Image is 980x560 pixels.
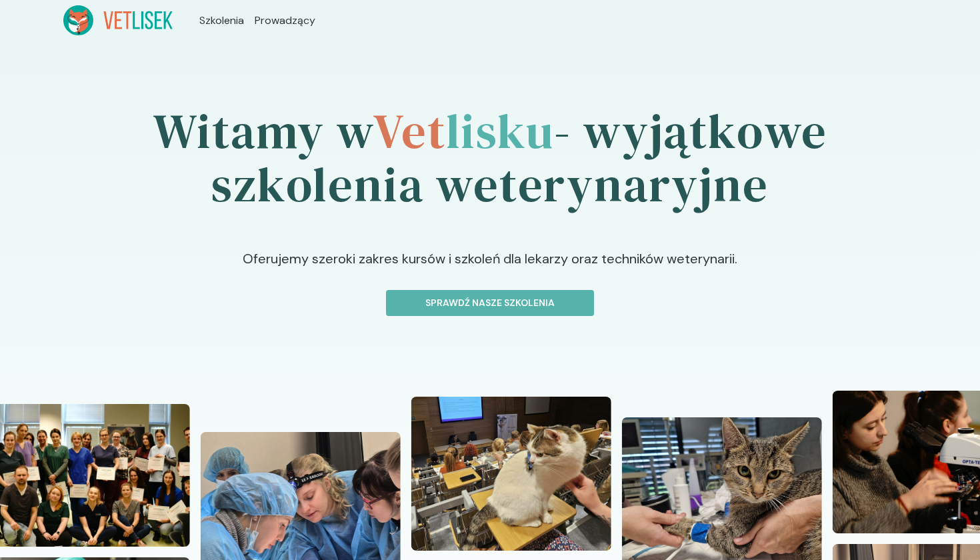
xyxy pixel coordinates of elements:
[63,67,917,249] h1: Witamy w - wyjątkowe szkolenia weterynaryjne
[199,13,244,29] a: Szkolenia
[397,296,583,310] p: Sprawdź nasze szkolenia
[163,249,817,290] p: Oferujemy szeroki zakres kursów i szkoleń dla lekarzy oraz techników weterynarii.
[373,98,445,164] span: Vet
[255,13,315,29] a: Prowadzący
[446,98,554,164] span: lisku
[386,290,594,316] button: Sprawdź nasze szkolenia
[411,397,611,551] img: Z2WOx5bqstJ98vaI_20240512_101618.jpg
